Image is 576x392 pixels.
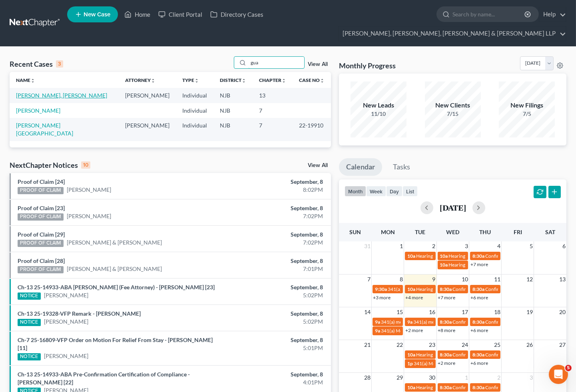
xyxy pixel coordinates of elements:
[440,319,452,325] span: 8:30a
[253,88,293,103] td: 13
[154,7,206,22] a: Client Portal
[30,78,35,83] i: unfold_more
[472,319,484,325] span: 8:30a
[526,275,534,284] span: 12
[496,373,501,382] span: 2
[227,291,323,299] div: 5:02PM
[253,118,293,141] td: 7
[514,229,522,235] span: Fri
[363,373,371,382] span: 28
[405,294,423,300] a: +4 more
[396,340,404,350] span: 22
[432,241,436,251] span: 2
[67,239,162,247] a: [PERSON_NAME] & [PERSON_NAME]
[227,318,323,326] div: 5:02PM
[565,365,572,371] span: 5
[529,373,534,382] span: 3
[18,336,213,351] a: Ch-7 25-16809-VFP Order on Motion For Relief From Stay - [PERSON_NAME] [11]
[461,275,469,284] span: 10
[472,253,484,259] span: 8:30a
[81,161,90,169] div: 10
[381,319,458,325] span: 341(a) meeting for [PERSON_NAME]
[375,286,387,292] span: 9:30a
[18,353,41,360] div: NOTICE
[464,373,469,382] span: 1
[440,203,466,212] h2: [DATE]
[485,384,576,390] span: Confirmation hearing for [PERSON_NAME]
[386,158,417,176] a: Tasks
[227,283,323,291] div: September, 8
[363,241,371,251] span: 31
[407,384,415,390] span: 10a
[18,257,65,264] a: Proof of Claim [28]
[470,327,488,333] a: +6 more
[227,257,323,265] div: September, 8
[545,229,555,235] span: Sat
[18,266,64,273] div: PROOF OF CLAIM
[194,78,199,83] i: unfold_more
[366,186,386,197] button: week
[375,319,380,325] span: 9a
[399,241,404,251] span: 1
[227,378,323,386] div: 4:01PM
[367,275,371,284] span: 7
[479,229,491,235] span: Thu
[18,231,65,238] a: Proof of Claim [29]
[485,352,576,358] span: Confirmation hearing for [PERSON_NAME]
[526,307,534,317] span: 19
[425,110,481,118] div: 7/15
[56,60,63,68] div: 3
[438,360,456,366] a: +2 more
[429,307,436,317] span: 16
[308,163,328,168] a: View All
[227,186,323,194] div: 8:02PM
[452,7,526,22] input: Search by name...
[416,286,478,292] span: Hearing for [PERSON_NAME]
[407,286,415,292] span: 10a
[84,12,110,18] span: New Case
[396,307,404,317] span: 15
[18,205,65,211] a: Proof of Claim [23]
[407,360,413,366] span: 1p
[449,253,511,259] span: Hearing for [PERSON_NAME]
[499,110,555,118] div: 7/5
[388,286,465,292] span: 341(a) meeting for [PERSON_NAME]
[176,103,213,118] td: Individual
[227,310,323,318] div: September, 8
[375,328,380,334] span: 9a
[293,118,331,141] td: 22-19910
[425,101,481,110] div: New Clients
[470,294,488,300] a: +6 more
[381,229,395,235] span: Mon
[440,352,452,358] span: 8:30a
[320,78,325,83] i: unfold_more
[67,212,111,220] a: [PERSON_NAME]
[472,286,484,292] span: 8:30a
[220,77,246,83] a: Districtunfold_more
[363,307,371,317] span: 14
[44,352,88,360] a: [PERSON_NAME]
[438,294,456,300] a: +7 more
[227,336,323,344] div: September, 8
[414,360,491,366] span: 341(a) Meeting for [PERSON_NAME]
[18,293,41,300] div: NOTICE
[281,78,286,83] i: unfold_more
[493,275,501,284] span: 11
[67,265,162,273] a: [PERSON_NAME] & [PERSON_NAME]
[549,365,568,384] iframe: Intercom live chat
[44,318,88,326] a: [PERSON_NAME]
[18,178,65,185] a: Proof of Claim [24]
[373,294,391,300] a: +3 more
[18,240,64,247] div: PROOF OF CLAIM
[339,61,396,70] h3: Monthly Progress
[16,92,107,99] a: [PERSON_NAME], [PERSON_NAME]
[16,122,73,137] a: [PERSON_NAME][GEOGRAPHIC_DATA]
[499,101,555,110] div: New Filings
[345,186,366,197] button: month
[416,253,478,259] span: Hearing for [PERSON_NAME]
[18,310,141,317] a: Ch-13 25-19328-VFP Remark - [PERSON_NAME]
[470,261,488,267] a: +7 more
[119,118,176,141] td: [PERSON_NAME]
[227,178,323,186] div: September, 8
[493,340,501,350] span: 25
